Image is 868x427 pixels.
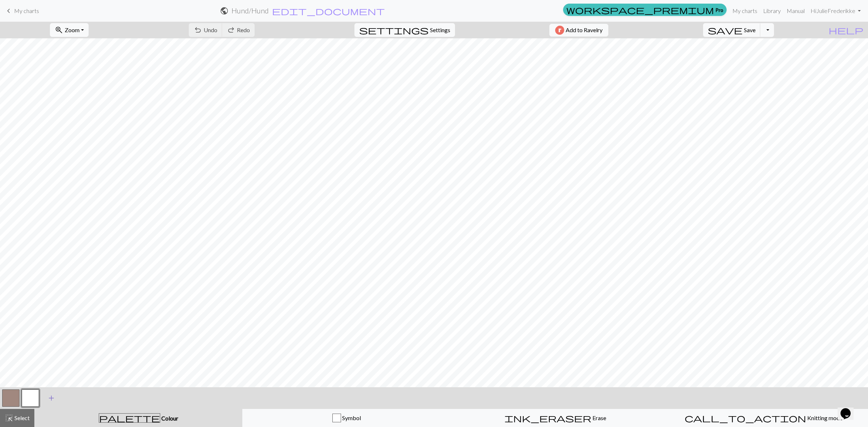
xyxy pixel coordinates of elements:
span: Settings [430,26,450,34]
span: Zoom [65,26,80,33]
span: zoom_in [55,25,63,35]
span: Select [13,414,30,421]
iframe: chat widget [838,398,861,420]
button: Symbol [242,409,451,427]
span: highlight_alt [5,413,13,423]
i: Settings [359,26,429,34]
a: My charts [729,4,760,18]
span: settings [359,25,429,35]
a: HiJulieFrederikke [808,4,864,18]
span: call_to_action [685,413,806,423]
span: My charts [14,7,39,14]
span: keyboard_arrow_left [4,6,13,16]
button: Knitting mode [659,409,868,427]
span: workspace_premium [566,5,714,15]
button: Erase [451,409,660,427]
span: public [220,6,229,16]
button: Zoom [50,23,89,37]
h2: Hund / Hund [231,7,269,15]
span: Knitting mode [806,414,843,421]
span: save [708,25,743,35]
span: Add to Ravelry [566,26,603,35]
img: Ravelry [555,26,564,35]
a: My charts [4,5,39,17]
span: Erase [591,414,606,421]
a: Manual [784,4,808,18]
span: Save [744,26,756,33]
span: Symbol [341,414,361,421]
a: Pro [563,4,727,16]
span: ink_eraser [505,413,591,423]
button: SettingsSettings [354,23,455,37]
span: edit_document [272,6,385,16]
button: Add to Ravelry [549,24,608,37]
span: help [829,25,863,35]
a: Library [760,4,784,18]
span: add [47,393,56,403]
span: palette [99,413,160,423]
button: Save [703,23,761,37]
span: Colour [160,415,178,422]
button: Colour [34,409,242,427]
